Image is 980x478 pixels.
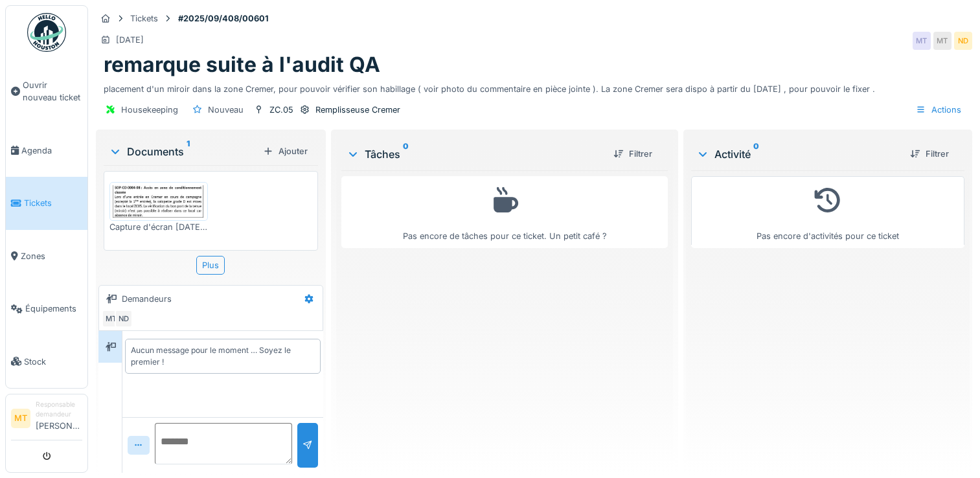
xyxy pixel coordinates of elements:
a: Agenda [6,124,87,177]
img: Badge_color-CXgf-gQk.svg [27,13,66,52]
div: Demandeurs [122,293,172,305]
div: ND [954,32,972,50]
div: Pas encore de tâches pour ce ticket. Un petit café ? [350,182,659,242]
a: Zones [6,230,87,282]
sup: 1 [187,144,190,159]
div: Filtrer [905,145,954,163]
a: Tickets [6,177,87,229]
div: ND [115,310,133,328]
span: Agenda [21,144,82,157]
div: [DATE] [116,34,144,46]
span: Zones [21,250,82,262]
div: Capture d'écran [DATE] 144044.png [109,221,208,233]
a: MT Responsable demandeur[PERSON_NAME] [11,400,82,440]
div: Tâches [347,146,603,162]
div: MT [913,32,931,50]
div: MT [102,310,120,328]
div: Aucun message pour le moment … Soyez le premier ! [131,345,315,368]
div: Nouveau [208,104,244,116]
sup: 0 [403,146,409,162]
span: Équipements [25,302,82,315]
div: Pas encore d'activités pour ce ticket [700,182,956,242]
div: placement d'un miroir dans la zone Cremer, pour pouvoir vérifier son habillage ( voir photo du co... [104,78,964,95]
div: Plus [196,256,225,275]
span: Stock [24,356,82,368]
img: 1eib5it5eqahr3f3b2mqzxylxg3y [113,185,205,218]
div: Actions [910,100,967,119]
div: MT [933,32,952,50]
div: Tickets [130,12,158,25]
li: MT [11,409,30,428]
span: Ouvrir nouveau ticket [23,79,82,104]
div: Ajouter [258,142,313,160]
strong: #2025/09/408/00601 [173,12,274,25]
li: [PERSON_NAME] [36,400,82,437]
div: Activité [696,146,900,162]
a: Stock [6,335,87,387]
div: Remplisseuse Cremer [315,104,400,116]
a: Équipements [6,282,87,335]
div: Responsable demandeur [36,400,82,420]
div: ZC.05 [269,104,293,116]
a: Ouvrir nouveau ticket [6,59,87,124]
sup: 0 [753,146,759,162]
div: Documents [109,144,258,159]
span: Tickets [24,197,82,209]
h1: remarque suite à l'audit QA [104,52,380,77]
div: Housekeeping [121,104,178,116]
div: Filtrer [608,145,657,163]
